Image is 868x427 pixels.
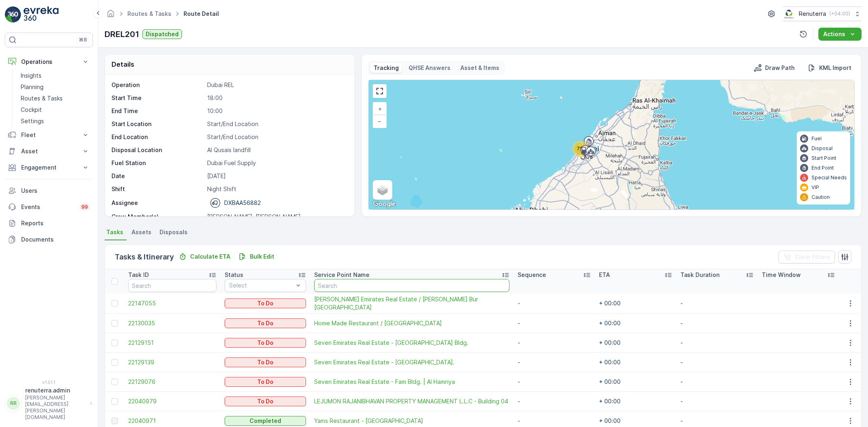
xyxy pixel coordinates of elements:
span: + [378,105,382,112]
button: To Do [225,318,306,328]
p: Night Shift [207,185,346,193]
a: Homepage [106,12,115,19]
p: Operation [112,81,204,89]
td: + 00:00 [595,392,676,411]
p: To Do [257,339,273,347]
p: Start/End Location [207,133,346,141]
p: Draw Path [765,64,795,72]
td: - [514,333,595,353]
a: Seven Emirates Real Estate - Fam Bldg. | Al Hamriya [314,378,509,386]
p: Cockpit [21,106,42,114]
a: 22129139 [128,358,216,366]
p: 99 [81,204,88,210]
a: 22129151 [128,339,216,347]
p: Bulk Edit [250,253,274,261]
a: Open this area in Google Maps (opens a new window) [371,199,398,209]
p: Start Location [112,120,204,128]
span: Assets [131,228,151,236]
a: Seven Emirates Real Estate - Al Hamriya Bldg. [314,358,509,366]
p: Task Duration [680,271,719,279]
span: Seven Emirates Real Estate - [GEOGRAPHIC_DATA]. [314,358,509,366]
div: Toggle Row Selected [112,398,118,405]
p: Clear Filters [795,253,830,261]
a: Beena Emirates Real Estate / Al Raffa Bur Dubai [314,295,509,312]
td: - [514,392,595,411]
p: End Point [811,165,834,171]
a: Settings [17,115,93,127]
span: 22130035 [128,319,216,327]
a: Yams Restaurant - Karama [314,417,509,425]
td: - [676,372,758,392]
p: Task ID [128,271,149,279]
p: Asset & Items [460,64,499,72]
p: Start Time [112,94,204,102]
button: Draw Path [750,63,798,73]
td: + 00:00 [595,372,676,392]
span: 22147055 [128,299,216,307]
div: Toggle Row Selected [112,359,118,366]
button: Dispatched [142,29,182,39]
button: Fleet [5,127,93,143]
a: Seven Emirates Real Estate - Al Rafa Bldg. [314,339,509,347]
td: - [514,314,595,333]
p: VIP [811,184,819,191]
span: Yams Restaurant - [GEOGRAPHIC_DATA] [314,417,509,425]
td: - [514,372,595,392]
td: - [514,353,595,372]
td: + 00:00 [595,333,676,353]
p: End Location [112,133,204,141]
p: [PERSON_NAME][EMAIL_ADDRESS][PERSON_NAME][DOMAIN_NAME] [25,394,86,420]
span: v 1.51.1 [5,380,93,385]
div: Toggle Row Selected [112,320,118,327]
a: Insights [17,70,93,81]
p: Disposal Location [112,146,204,154]
p: End Time [112,107,204,115]
button: Completed [225,416,306,426]
button: Calculate ETA [175,252,234,261]
p: Start Point [811,155,836,161]
span: − [378,118,382,124]
p: Details [112,59,134,69]
div: Toggle Row Selected [112,340,118,346]
button: Asset [5,143,93,159]
a: Zoom Out [374,115,386,127]
p: To Do [257,378,273,386]
p: Calculate ETA [190,253,230,261]
p: Users [21,187,90,195]
p: Caution [811,194,830,200]
input: Search [128,279,216,292]
p: DREL201 [105,28,139,40]
p: Tasks & Itinerary [115,251,174,263]
p: To Do [257,397,273,405]
p: Al Qusais landfill [207,146,346,154]
td: + 00:00 [595,353,676,372]
a: Documents [5,231,93,248]
button: KML Import [805,63,855,73]
p: 18:00 [207,94,346,102]
a: Routes & Tasks [17,93,93,104]
button: Engagement [5,159,93,176]
input: Search [314,279,509,292]
img: Google [371,199,398,209]
div: Toggle Row Selected [112,418,118,424]
p: Special Needs [811,174,847,181]
span: [PERSON_NAME] Emirates Real Estate / [PERSON_NAME] Bur [GEOGRAPHIC_DATA] [314,295,509,312]
p: Fuel Station [112,159,204,167]
button: RRrenuterra.admin[PERSON_NAME][EMAIL_ADDRESS][PERSON_NAME][DOMAIN_NAME] [5,386,93,420]
a: Zoom In [374,103,386,115]
img: logo [5,7,21,23]
a: Users [5,183,93,199]
td: - [676,392,758,411]
div: RR [7,397,20,410]
button: To Do [225,357,306,367]
td: + 00:00 [595,294,676,314]
a: View Fullscreen [374,85,386,97]
p: DXBAA56882 [224,199,261,207]
td: - [676,353,758,372]
a: 22040979 [128,397,216,405]
button: Clear Filters [778,251,835,264]
p: Dispatched [146,30,179,38]
span: Seven Emirates Real Estate - [GEOGRAPHIC_DATA] Bldg. [314,339,509,347]
a: Cockpit [17,104,93,115]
